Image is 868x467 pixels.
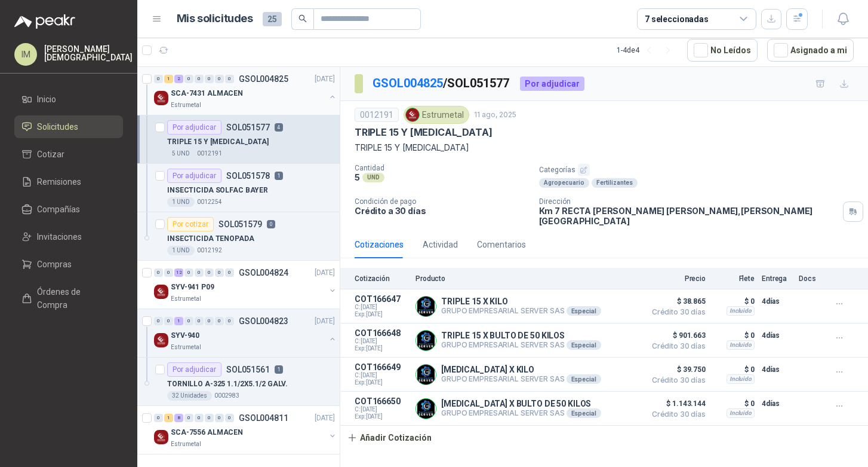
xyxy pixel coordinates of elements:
[441,365,601,374] p: [MEDICAL_DATA] X KILO
[14,88,123,111] a: Inicio
[137,164,340,212] a: Por adjudicarSOL0515781INSECTICIDA SOLFAC BAYER1 UND0012254
[205,317,214,325] div: 0
[137,115,340,164] a: Por adjudicarSOL0515774TRIPLE 15 Y [MEDICAL_DATA]5 UND0012191
[275,172,283,180] p: 1
[239,317,288,325] p: GSOL004823
[355,141,854,154] p: TRIPLE 15 Y [MEDICAL_DATA]
[713,362,755,377] p: $ 0
[567,408,601,418] div: Especial
[474,109,516,121] p: 11 ago, 2025
[355,108,399,122] div: 0012191
[37,203,80,216] span: Compañías
[154,72,337,110] a: 0 1 2 0 0 0 0 0 GSOL004825[DATE] Company LogoSCA-7431 ALMACENEstrumetal
[154,91,168,105] img: Company Logo
[762,328,792,343] p: 4 días
[441,399,601,408] p: [MEDICAL_DATA] X BULTO DE 50 KILOS
[154,317,163,325] div: 0
[225,317,234,325] div: 0
[174,268,183,277] div: 12
[167,149,195,158] div: 5 UND
[539,178,589,188] div: Agropecuario
[137,358,340,406] a: Por adjudicarSOL0515611TORNILLO A-325 1.1/2X5.1/2 GALV.32 Unidades0002983
[154,333,168,347] img: Company Logo
[14,43,37,66] div: IM
[154,285,168,299] img: Company Logo
[137,212,340,261] a: Por cotizarSOL0515790INSECTICIDA TENOPADA1 UND0012192
[406,108,419,121] img: Company Logo
[226,123,270,132] p: SOL051577
[687,39,758,62] button: No Leídos
[37,148,64,161] span: Cotizar
[225,75,234,83] div: 0
[355,238,404,251] div: Cotizaciones
[215,317,224,325] div: 0
[567,374,601,384] div: Especial
[215,414,224,422] div: 0
[646,362,706,377] span: $ 39.750
[298,14,307,23] span: search
[646,274,706,283] p: Precio
[373,74,510,93] p: / SOL051577
[767,39,854,62] button: Asignado a mi
[239,414,288,422] p: GSOL004811
[415,274,639,283] p: Producto
[44,45,133,62] p: [PERSON_NAME] [DEMOGRAPHIC_DATA]
[646,309,706,316] span: Crédito 30 días
[646,343,706,350] span: Crédito 30 días
[171,100,201,110] p: Estrumetal
[539,164,863,176] p: Categorías
[197,246,222,255] p: 0012192
[154,414,163,422] div: 0
[355,345,408,352] span: Exp: [DATE]
[177,10,253,28] h1: Mis solicitudes
[592,178,638,188] div: Fertilizantes
[441,374,601,384] p: GRUPO EMPRESARIAL SERVER SAS
[762,294,792,309] p: 4 días
[567,340,601,350] div: Especial
[14,143,123,166] a: Cotizar
[441,331,601,340] p: TRIPLE 15 X BULTO DE 50 KILOS
[171,282,214,293] p: SYV-941 P09
[14,170,123,193] a: Remisiones
[205,75,214,83] div: 0
[423,238,458,251] div: Actividad
[167,233,254,245] p: INSECTICIDA TENOPADA
[404,106,469,124] div: Estrumetal
[416,365,436,384] img: Company Logo
[646,328,706,343] span: $ 901.663
[37,230,82,243] span: Invitaciones
[713,328,755,343] p: $ 0
[355,379,408,386] span: Exp: [DATE]
[355,372,408,379] span: C: [DATE]
[167,391,212,401] div: 32 Unidades
[239,75,288,83] p: GSOL004825
[171,88,243,99] p: SCA-7431 ALMACEN
[416,331,436,350] img: Company Logo
[441,297,601,306] p: TRIPLE 15 X KILO
[373,76,443,90] a: GSOL004825
[37,93,56,106] span: Inicio
[727,340,755,350] div: Incluido
[315,74,335,85] p: [DATE]
[762,396,792,411] p: 4 días
[355,206,530,216] p: Crédito a 30 días
[14,225,123,248] a: Invitaciones
[195,268,204,277] div: 0
[225,268,234,277] div: 0
[646,377,706,384] span: Crédito 30 días
[164,414,173,422] div: 1
[315,267,335,279] p: [DATE]
[416,399,436,419] img: Company Logo
[441,340,601,350] p: GRUPO EMPRESARIAL SERVER SAS
[355,126,492,139] p: TRIPLE 15 Y [MEDICAL_DATA]
[14,115,123,138] a: Solicitudes
[315,413,335,424] p: [DATE]
[315,316,335,327] p: [DATE]
[154,314,337,352] a: 0 0 1 0 0 0 0 0 GSOL004823[DATE] Company LogoSYV-940Estrumetal
[226,172,270,180] p: SOL051578
[174,317,183,325] div: 1
[539,206,838,226] p: Km 7 RECTA [PERSON_NAME] [PERSON_NAME] , [PERSON_NAME][GEOGRAPHIC_DATA]
[195,414,204,422] div: 0
[355,311,408,318] span: Exp: [DATE]
[762,274,792,283] p: Entrega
